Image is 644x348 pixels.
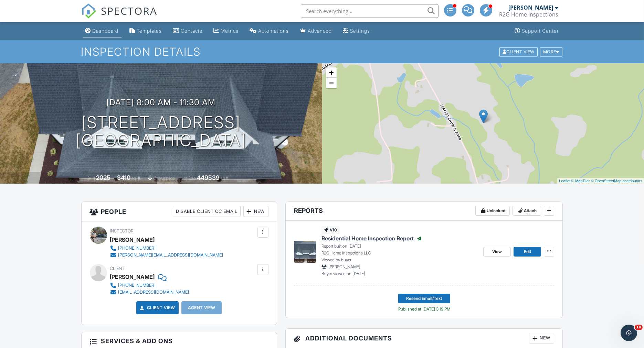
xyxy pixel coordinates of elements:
[81,46,563,58] h1: Inspection Details
[87,176,95,181] span: Built
[170,25,205,37] a: Contacts
[258,28,289,34] div: Automations
[154,176,175,181] span: crawlspace
[81,3,96,19] img: The Best Home Inspection Software - Spectora
[499,11,559,18] div: R2G Home Inspections
[110,272,155,282] div: [PERSON_NAME]
[110,252,223,259] a: [PERSON_NAME][EMAIL_ADDRESS][DOMAIN_NAME]
[137,28,162,34] div: Templates
[221,28,239,34] div: Metrics
[197,174,220,181] div: 449539
[540,47,562,56] div: More
[247,25,292,37] a: Automations (Advanced)
[522,28,559,34] div: Support Center
[127,25,165,37] a: Templates
[243,206,268,217] div: New
[110,228,134,233] span: Inspector
[81,9,158,24] a: SPECTORA
[301,4,439,18] input: Search everything...
[82,202,277,221] h3: People
[110,282,189,289] a: [PHONE_NUMBER]
[211,25,242,37] a: Metrics
[139,304,175,311] a: Client View
[559,179,570,183] a: Leaflet
[93,28,119,34] div: Dashboard
[96,174,110,181] div: 2025
[110,289,189,296] a: [EMAIL_ADDRESS][DOMAIN_NAME]
[635,325,643,330] span: 10
[118,252,223,258] div: [PERSON_NAME][EMAIL_ADDRESS][DOMAIN_NAME]
[591,179,642,183] a: © OpenStreetMap contributors
[621,325,637,341] iframe: Intercom live chat
[308,28,332,34] div: Advanced
[529,333,554,344] div: New
[571,179,590,183] a: © MapTiler
[83,25,122,37] a: Dashboard
[340,25,373,37] a: Settings
[118,290,189,295] div: [EMAIL_ADDRESS][DOMAIN_NAME]
[181,176,196,181] span: Lot Size
[131,176,141,181] span: sq. ft.
[499,49,539,54] a: Client View
[557,178,644,184] div: |
[297,25,335,37] a: Advanced
[173,206,241,217] div: Disable Client CC Email
[110,235,155,245] div: [PERSON_NAME]
[118,246,156,251] div: [PHONE_NUMBER]
[326,78,337,88] a: Zoom out
[350,28,370,34] div: Settings
[499,47,538,56] div: Client View
[326,67,337,78] a: Zoom in
[509,4,553,11] div: [PERSON_NAME]
[512,25,562,37] a: Support Center
[117,174,130,181] div: 3410
[110,266,125,271] span: Client
[118,283,156,288] div: [PHONE_NUMBER]
[221,176,229,181] span: sq.ft.
[181,28,203,34] div: Contacts
[106,98,215,107] h3: [DATE] 8:00 am - 11:30 am
[101,3,158,18] span: SPECTORA
[110,245,223,252] a: [PHONE_NUMBER]
[76,113,246,150] h1: [STREET_ADDRESS] [GEOGRAPHIC_DATA]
